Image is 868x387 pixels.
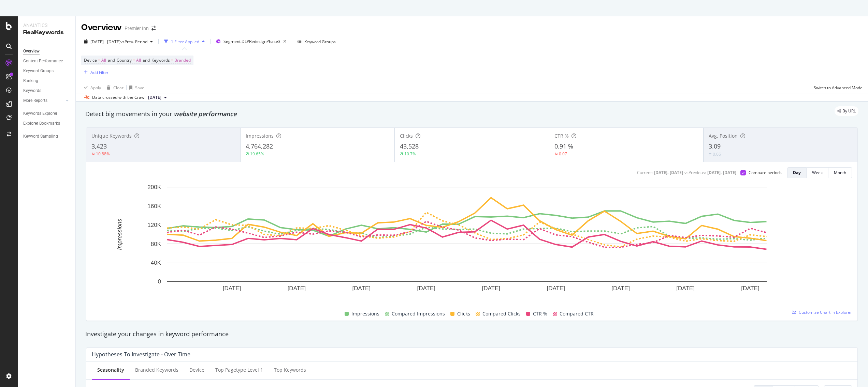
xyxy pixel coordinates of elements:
[96,151,110,157] div: 10.88%
[288,285,306,292] text: [DATE]
[559,151,567,157] div: 0.07
[189,367,204,373] div: Device
[113,85,124,91] div: Clear
[117,57,132,63] span: Country
[151,241,161,247] text: 80K
[482,310,521,318] span: Compared Clicks
[92,351,190,358] div: Hypotheses to Investigate - Over Time
[457,310,470,318] span: Clicks
[684,170,706,175] div: vs Previous :
[547,285,565,292] text: [DATE]
[145,93,170,102] button: [DATE]
[23,48,40,55] div: Overview
[246,142,273,150] span: 4,764,282
[136,56,141,65] span: All
[171,57,173,63] span: =
[90,39,120,45] span: [DATE] - [DATE]
[97,367,124,373] div: Seasonality
[120,39,147,45] span: vs Prev. Period
[147,184,161,190] text: 200K
[709,153,711,155] img: Equal
[213,36,289,47] button: Segment:DLPRedesignPhase3
[749,170,782,175] div: Compare periods
[637,170,653,175] div: Current:
[127,82,144,93] button: Save
[174,56,191,65] span: Branded
[246,133,274,139] span: Impressions
[215,367,263,373] div: Top pagetype Level 1
[23,48,71,55] a: Overview
[400,133,413,139] span: Clicks
[85,330,858,339] div: Investigate your changes in keyword performance
[23,110,57,117] div: Keywords Explorer
[676,285,695,292] text: [DATE]
[707,170,736,175] div: [DATE] - [DATE]
[23,120,71,127] a: Explorer Bookmarks
[223,285,241,292] text: [DATE]
[125,25,149,32] div: Premier Inn
[352,285,371,292] text: [DATE]
[23,67,71,75] a: Keyword Groups
[158,278,161,285] text: 0
[147,222,161,228] text: 120K
[81,68,108,76] button: Add Filter
[81,36,156,47] button: [DATE] - [DATE]vsPrev. Period
[274,367,306,373] div: Top Keywords
[151,26,156,31] div: arrow-right-arrow-left
[709,133,738,139] span: Avg. Position
[84,57,97,63] span: Device
[812,170,823,175] div: Week
[143,57,150,63] span: and
[304,39,336,45] div: Keyword Groups
[835,106,858,116] div: legacy label
[250,151,264,157] div: 19.65%
[799,309,852,315] span: Customize Chart in Explorer
[845,364,861,380] iframe: Intercom live chat
[135,367,178,373] div: Branded Keywords
[92,94,145,100] div: Data crossed with the Crawl
[151,57,170,63] span: Keywords
[90,69,108,75] div: Add Filter
[23,29,70,36] div: RealKeywords
[23,67,54,75] div: Keyword Groups
[90,85,101,91] div: Apply
[23,77,71,84] a: Ranking
[23,77,38,84] div: Ranking
[108,57,115,63] span: and
[828,167,852,178] button: Month
[482,285,500,292] text: [DATE]
[400,142,419,150] span: 43,528
[554,133,569,139] span: CTR %
[787,167,807,178] button: Day
[23,58,63,65] div: Content Performance
[23,97,47,104] div: More Reports
[23,133,58,140] div: Keyword Sampling
[554,142,573,150] span: 0.91 %
[171,39,199,45] div: 1 Filter Applied
[295,36,338,47] button: Keyword Groups
[81,22,122,33] div: Overview
[741,285,759,292] text: [DATE]
[148,94,161,100] span: 2025 Aug. 4th
[611,285,630,292] text: [DATE]
[23,87,71,94] a: Keywords
[814,85,863,91] div: Switch to Advanced Mode
[842,109,856,113] span: By URL
[654,170,683,175] div: [DATE] - [DATE]
[147,203,161,210] text: 160K
[23,22,70,29] div: Analytics
[91,133,132,139] span: Unique Keywords
[91,142,107,150] span: 3,423
[392,310,445,318] span: Compared Impressions
[92,184,841,302] svg: A chart.
[807,167,828,178] button: Week
[23,120,60,127] div: Explorer Bookmarks
[713,151,721,157] div: 0.06
[404,151,416,157] div: 10.7%
[23,58,71,65] a: Content Performance
[116,219,123,250] text: Impressions
[151,260,161,266] text: 40K
[533,310,547,318] span: CTR %
[417,285,436,292] text: [DATE]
